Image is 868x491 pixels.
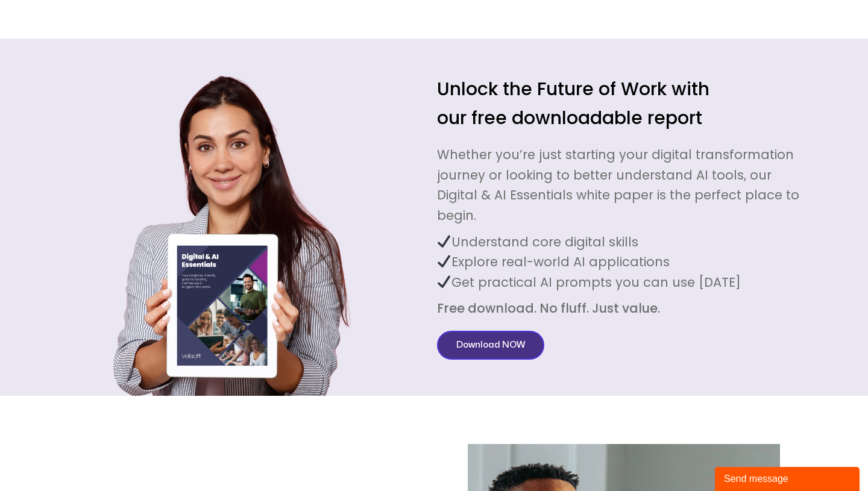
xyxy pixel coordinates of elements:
[437,145,808,319] div: Whether you’re just starting your digital transformation journey or looking to better understand ...
[437,299,660,317] span: Free download. No fluff. Just value.
[437,272,808,293] li: Get practical AI prompts you can use [DATE]
[438,255,450,267] img: ✔️
[437,232,808,252] li: Understand core digital skills
[437,252,808,272] li: Explore real-world AI applications
[438,235,450,248] img: ✔️
[715,464,862,491] iframe: chat widget
[438,275,450,288] img: ✔️
[437,75,808,133] h2: Unlock the Future of Work with our free downloadable report
[456,338,525,352] span: Download NOW
[437,331,544,360] a: Download NOW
